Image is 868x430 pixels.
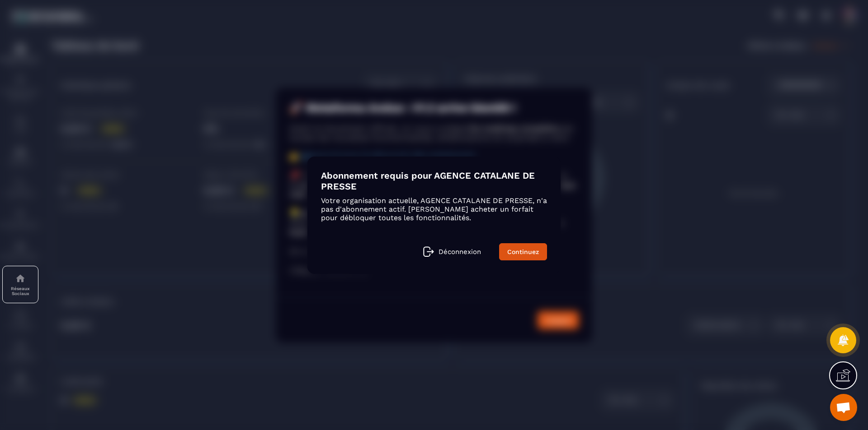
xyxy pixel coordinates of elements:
div: Ouvrir le chat [830,394,857,421]
p: Déconnexion [439,248,481,256]
p: Votre organisation actuelle, AGENCE CATALANE DE PRESSE, n'a pas d'abonnement actif. [PERSON_NAME]... [321,196,547,222]
a: Continuez [499,243,547,260]
a: Déconnexion [423,246,481,257]
h4: Abonnement requis pour AGENCE CATALANE DE PRESSE [321,170,547,192]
